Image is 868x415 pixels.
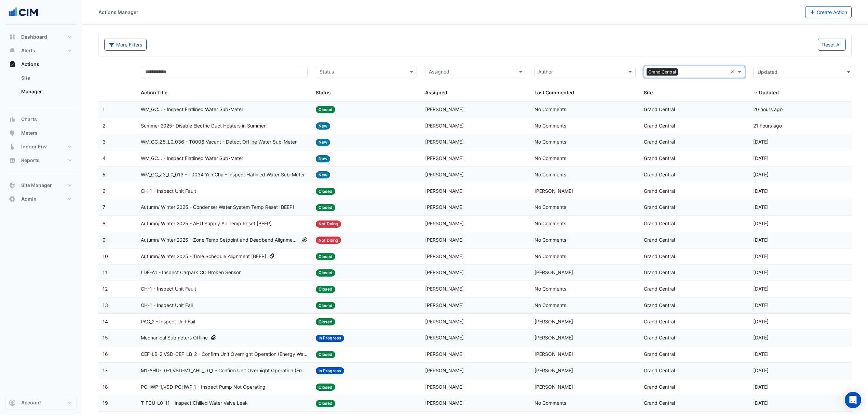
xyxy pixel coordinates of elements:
span: Not Doing [316,220,341,228]
span: Autumn/ Winter 2025 - Condenser Water System Temp Reset [BEEP] [141,203,294,211]
span: Grand Central [644,188,675,194]
span: Charts [21,116,37,123]
div: Actions Manager [98,9,138,16]
span: Dashboard [21,34,47,40]
span: [PERSON_NAME] [534,335,573,340]
span: [PERSON_NAME] [425,204,464,210]
span: PAC_2 - Inspect Unit Fail [141,318,195,326]
span: No Comments [534,286,566,292]
button: Alerts [5,44,77,57]
span: CH-1 - Inspect Unit Fault [141,187,196,195]
span: 7 [103,204,105,210]
span: 2025-10-14T13:04:41.485 [753,106,783,112]
span: Not Doing [316,237,341,244]
span: CH-1 - Inspect Unit Fail [141,302,193,309]
span: No Comments [534,302,566,308]
span: [PERSON_NAME] [425,253,464,259]
span: Action Title [141,90,167,95]
span: Closed [316,204,335,211]
span: [PERSON_NAME] [534,351,573,357]
span: 2025-08-19T10:16:32.669 [753,220,769,226]
span: Meters [21,130,38,136]
span: [PERSON_NAME] [425,220,464,226]
app-icon: Meters [9,130,16,136]
button: Reset All [818,39,846,51]
span: Alerts [21,47,35,54]
span: 2025-08-05T17:08:45.457 [753,269,769,275]
app-icon: Site Manager [9,182,16,189]
app-icon: Alerts [9,47,16,54]
span: Grand Central [644,123,675,129]
span: 2025-08-05T14:06:11.320 [753,302,769,308]
span: Grand Central [644,400,675,406]
span: Grand Central [644,335,675,340]
span: [PERSON_NAME] [425,400,464,406]
span: 2025-09-22T12:11:58.417 [753,172,769,177]
span: [PERSON_NAME] [425,302,464,308]
span: 6 [103,188,106,194]
span: Grand Central [644,237,675,243]
span: Autumn/ Winter 2025 - AHU Supply Air Temp Reset [BEEP] [141,220,272,228]
span: Grand Central [644,220,675,226]
span: In Progress [316,367,344,374]
span: 2025-09-27T14:49:02.131 [753,155,769,161]
a: Manager [16,85,77,98]
span: [PERSON_NAME] [534,269,573,275]
span: 2025-07-22T14:44:46.091 [753,367,769,373]
span: WM_GC... - Inspect Flatlined Water Sub-Meter [141,106,243,113]
span: [PERSON_NAME] [425,319,464,324]
span: [PERSON_NAME] [425,269,464,275]
span: No Comments [534,172,566,177]
span: Closed [316,269,335,277]
span: Grand Central [644,269,675,275]
span: Closed [316,351,335,358]
div: Actions [5,71,77,101]
span: [PERSON_NAME] [425,384,464,390]
button: Dashboard [5,30,77,44]
span: Status [316,90,331,95]
span: 2 [103,123,105,129]
span: In Progress [316,335,344,342]
span: New [316,171,330,178]
span: Grand Central [644,172,675,177]
span: New [316,122,330,130]
span: 13 [103,302,108,308]
span: 15 [103,335,108,340]
span: [PERSON_NAME] [425,286,464,292]
span: [PERSON_NAME] [534,188,573,194]
span: CH-1 - Inspect Unit Fault [141,285,196,293]
span: PCHWP-1,VSD-PCHWP_1 - Inspect Pump Not Operating [141,383,266,391]
span: WM_GC_Z3_L0_013 - T0034 YumCha - Inspect Flatlined Water Sub-Meter [141,171,305,179]
button: Meters [5,126,77,140]
span: Site [644,90,653,95]
span: Grand Central [644,139,675,145]
span: 3 [103,139,106,145]
span: [PERSON_NAME] [425,351,464,357]
span: M1-AHU-L0-1,VSD-M1_AHU_L0_1 - Confirm Unit Overnight Operation (Energy Waste) [141,367,308,375]
span: [PERSON_NAME] [425,139,464,145]
span: [PERSON_NAME] [534,384,573,390]
span: Mechanical Submeters Offline [141,334,208,342]
span: CEF-LB-2,VSD-CEF_LB_2 - Confirm Unit Overnight Operation (Energy Waste) [141,350,308,358]
span: Grand Central [644,155,675,161]
span: WM_GC... - Inspect Flatlined Water Sub-Meter [141,155,243,162]
button: Charts [5,112,77,126]
span: Grand Central [647,68,678,76]
button: Updated [753,66,854,78]
span: Grand Central [644,286,675,292]
span: 2025-08-05T14:22:41.582 [753,286,769,292]
span: New [316,155,330,162]
span: [PERSON_NAME] [425,237,464,243]
span: Closed [316,302,335,309]
span: Site Manager [21,182,52,189]
span: Closed [316,384,335,391]
span: 19 [103,400,108,406]
span: Last Commented [534,90,574,95]
span: 2025-08-19T10:16:41.149 [753,204,769,210]
span: 2025-10-09T21:32:37.351 [753,139,769,145]
span: [PERSON_NAME] [425,335,464,340]
div: Open Intercom Messenger [845,392,861,408]
span: WM_GC_Z5_L0_036 - T0006 Vacant - Detect Offline Water Sub-Meter [141,138,297,146]
img: Company Logo [8,5,39,19]
span: Grand Central [644,106,675,112]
